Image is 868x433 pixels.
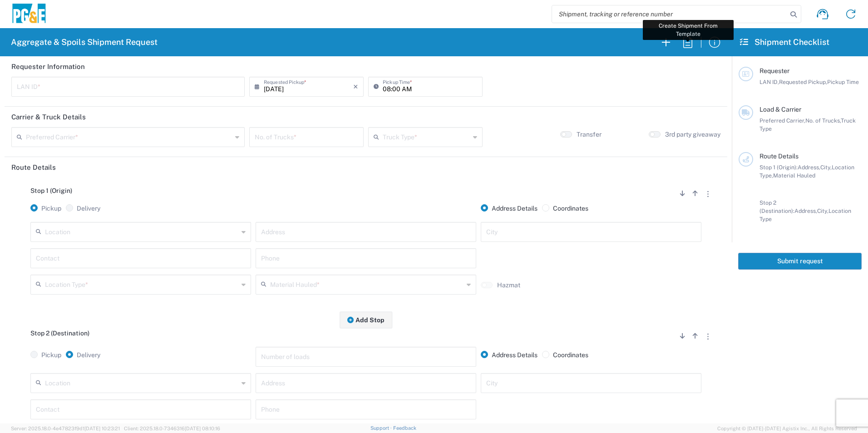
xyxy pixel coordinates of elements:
[552,5,787,23] input: Shipment, tracking or reference number
[11,113,86,122] h2: Carrier & Truck Details
[30,187,72,194] span: Stop 1 (Origin)
[542,351,588,359] label: Coordinates
[11,37,158,48] h2: Aggregate & Spoils Shipment Request
[773,172,815,179] span: Material Hauled
[340,311,392,328] button: Add Stop
[11,62,85,71] h2: Requester Information
[820,164,832,171] span: City,
[717,424,857,433] span: Copyright © [DATE]-[DATE] Agistix Inc., All Rights Reserved
[759,79,779,85] span: LAN ID,
[11,163,56,172] h2: Route Details
[577,130,602,138] label: Transfer
[759,106,801,113] span: Load & Carrier
[124,426,220,431] span: Client: 2025.18.0-7346316
[481,351,538,359] label: Address Details
[759,117,805,124] span: Preferred Carrier,
[794,207,817,214] span: Address,
[497,281,520,289] label: Hazmat
[817,207,829,214] span: City,
[798,164,820,171] span: Address,
[11,4,47,25] img: pge
[827,79,859,85] span: Pickup Time
[481,204,538,212] label: Address Details
[759,164,798,171] span: Stop 1 (Origin):
[84,426,120,431] span: [DATE] 10:23:21
[759,153,799,160] span: Route Details
[738,253,862,270] button: Submit request
[759,67,789,74] span: Requester
[185,426,220,431] span: [DATE] 08:10:16
[740,37,829,48] h2: Shipment Checklist
[759,199,794,214] span: Stop 2 (Destination):
[30,330,89,337] span: Stop 2 (Destination)
[542,204,588,212] label: Coordinates
[779,79,827,85] span: Requested Pickup,
[11,426,120,431] span: Server: 2025.18.0-4e47823f9d1
[665,130,720,138] label: 3rd party giveaway
[393,425,416,431] a: Feedback
[370,425,393,431] a: Support
[805,117,841,124] span: No. of Trucks,
[353,79,358,94] i: ×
